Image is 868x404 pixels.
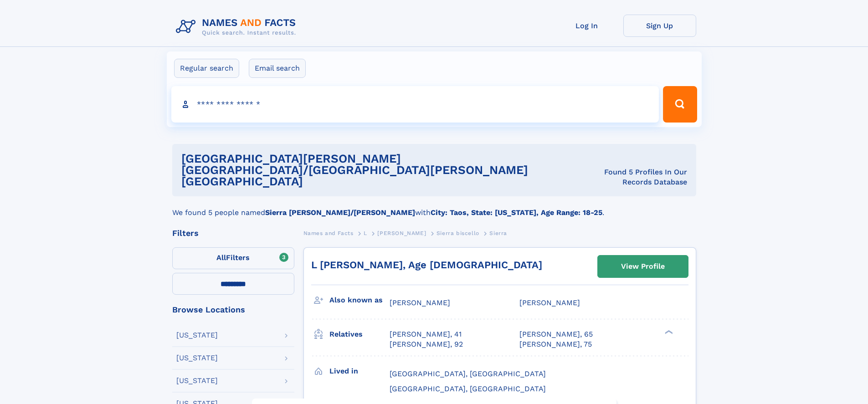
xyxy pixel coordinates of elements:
a: L [364,227,367,239]
span: Sierra biscello [437,230,479,236]
h3: Also known as [329,292,390,308]
span: [GEOGRAPHIC_DATA], [GEOGRAPHIC_DATA] [390,369,546,378]
a: [PERSON_NAME], 75 [519,339,592,349]
div: ❯ [663,329,673,335]
div: Found 5 Profiles In Our Records Database [596,167,687,187]
span: All [216,253,226,262]
a: [PERSON_NAME], 65 [519,329,593,339]
a: Sign Up [623,15,696,37]
h1: [GEOGRAPHIC_DATA][PERSON_NAME][GEOGRAPHIC_DATA]/[GEOGRAPHIC_DATA][PERSON_NAME][GEOGRAPHIC_DATA] [181,153,596,187]
span: [PERSON_NAME] [519,298,580,307]
div: View Profile [621,256,665,277]
span: Sierra [489,230,507,236]
div: We found 5 people named with . [172,196,696,218]
label: Regular search [174,59,239,78]
div: [US_STATE] [176,377,218,384]
a: [PERSON_NAME] [377,227,426,239]
a: View Profile [598,256,688,277]
a: Names and Facts [303,227,354,239]
button: Search Button [663,86,697,123]
div: [US_STATE] [176,332,218,339]
b: City: Taos, State: [US_STATE], Age Range: 18-25 [431,208,602,217]
div: Filters [172,229,294,237]
a: Log In [550,15,623,37]
input: search input [171,86,659,123]
a: Sierra biscello [437,227,479,239]
a: [PERSON_NAME], 41 [390,329,462,339]
a: L [PERSON_NAME], Age [DEMOGRAPHIC_DATA] [311,259,542,271]
label: Email search [249,59,306,78]
h3: Relatives [329,327,390,342]
div: [US_STATE] [176,354,218,362]
a: [PERSON_NAME], 92 [390,339,463,349]
span: [PERSON_NAME] [390,298,450,307]
h3: Lived in [329,363,390,379]
div: Browse Locations [172,306,294,314]
b: Sierra [PERSON_NAME]/[PERSON_NAME] [265,208,415,217]
span: L [364,230,367,236]
span: [PERSON_NAME] [377,230,426,236]
span: [GEOGRAPHIC_DATA], [GEOGRAPHIC_DATA] [390,384,546,393]
img: Logo Names and Facts [172,15,303,39]
label: Filters [172,247,294,269]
